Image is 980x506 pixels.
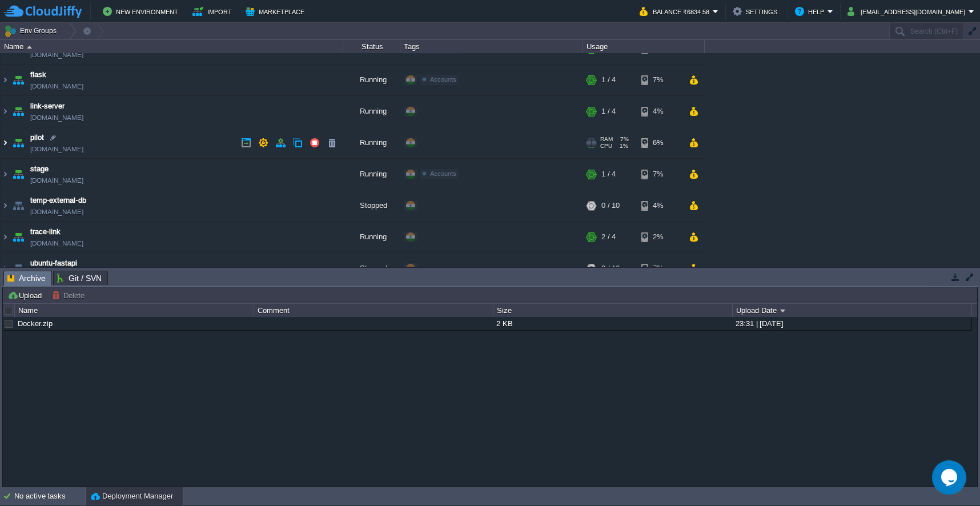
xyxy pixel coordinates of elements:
span: Archive [7,271,46,286]
img: AMDAwAAAACH5BAEAAAAALAAAAAABAAEAAAICRAEAOw== [1,190,10,221]
div: 7% [641,159,678,190]
button: Marketplace [246,5,308,18]
img: AMDAwAAAACH5BAEAAAAALAAAAAABAAEAAAICRAEAOw== [1,159,10,190]
span: Accounts [430,170,456,177]
a: pilot [30,132,44,143]
div: Tags [401,40,583,53]
div: 0 / 16 [601,253,620,284]
iframe: chat widget [932,460,969,495]
img: AMDAwAAAACH5BAEAAAAALAAAAAABAAEAAAICRAEAOw== [1,127,10,158]
a: temp-external-db [30,195,86,206]
div: 7% [641,253,678,284]
div: 4% [641,96,678,127]
div: Name [15,304,254,317]
div: 2 / 4 [601,222,616,252]
button: Env Groups [4,23,61,39]
span: Accounts [430,76,456,83]
img: AMDAwAAAACH5BAEAAAAALAAAAAABAAEAAAICRAEAOw== [10,222,26,252]
button: Settings [733,5,781,18]
div: Running [343,159,400,190]
a: ubuntu-fastapi [30,258,77,269]
img: AMDAwAAAACH5BAEAAAAALAAAAAABAAEAAAICRAEAOw== [1,222,10,252]
img: AMDAwAAAACH5BAEAAAAALAAAAAABAAEAAAICRAEAOw== [1,65,10,95]
img: AMDAwAAAACH5BAEAAAAALAAAAAABAAEAAAICRAEAOw== [10,190,26,221]
img: AMDAwAAAACH5BAEAAAAALAAAAAABAAEAAAICRAEAOw== [27,46,32,49]
a: [DOMAIN_NAME] [30,206,83,218]
div: Stopped [343,190,400,221]
button: Upload [7,290,45,300]
span: CPU [600,143,612,150]
a: [DOMAIN_NAME] [30,49,83,61]
button: Help [795,5,828,18]
img: AMDAwAAAACH5BAEAAAAALAAAAAABAAEAAAICRAEAOw== [1,253,10,284]
button: [EMAIL_ADDRESS][DOMAIN_NAME] [848,5,969,18]
a: stage [30,163,49,175]
a: flask [30,69,46,81]
a: link-server [30,101,65,112]
span: 1% [617,143,628,150]
div: Running [343,222,400,252]
button: New Environment [103,5,182,18]
div: 2 KB [493,317,732,330]
div: Upload Date [733,304,971,317]
img: AMDAwAAAACH5BAEAAAAALAAAAAABAAEAAAICRAEAOw== [10,159,26,190]
div: Status [344,40,400,53]
span: Git / SVN [57,271,102,285]
img: CloudJiffy [4,5,82,19]
a: [DOMAIN_NAME] [30,81,83,92]
div: Comment [255,304,493,317]
div: Running [343,96,400,127]
span: 7% [617,136,629,143]
div: 6% [641,127,678,158]
img: AMDAwAAAACH5BAEAAAAALAAAAAABAAEAAAICRAEAOw== [10,96,26,127]
button: Import [192,5,235,18]
div: 1 / 4 [601,96,616,127]
div: Running [343,65,400,95]
img: AMDAwAAAACH5BAEAAAAALAAAAAABAAEAAAICRAEAOw== [10,127,26,158]
img: AMDAwAAAACH5BAEAAAAALAAAAAABAAEAAAICRAEAOw== [10,65,26,95]
button: Deployment Manager [91,491,173,502]
div: Size [494,304,732,317]
img: AMDAwAAAACH5BAEAAAAALAAAAAABAAEAAAICRAEAOw== [10,253,26,284]
div: Usage [584,40,704,53]
div: 0 / 10 [601,190,620,221]
a: [DOMAIN_NAME] [30,112,83,123]
button: Balance ₹6834.58 [640,5,713,18]
div: 7% [641,65,678,95]
div: Stopped [343,253,400,284]
div: 23:31 | [DATE] [733,317,971,330]
div: Running [343,127,400,158]
a: [DOMAIN_NAME] [30,238,83,249]
div: No active tasks [14,487,86,505]
div: 4% [641,190,678,221]
a: trace-link [30,226,61,238]
div: 1 / 4 [601,159,616,190]
div: Name [1,40,343,53]
a: Docker.zip [18,319,53,328]
span: RAM [600,136,613,143]
a: [DOMAIN_NAME] [30,175,83,186]
img: AMDAwAAAACH5BAEAAAAALAAAAAABAAEAAAICRAEAOw== [1,96,10,127]
button: Delete [52,290,88,300]
div: 2% [641,222,678,252]
a: [DOMAIN_NAME] [30,143,83,155]
div: 1 / 4 [601,65,616,95]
